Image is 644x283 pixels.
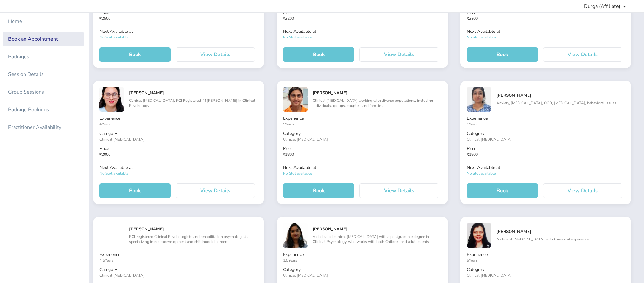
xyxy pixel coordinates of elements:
[129,90,258,95] h5: [PERSON_NAME]
[467,267,625,273] p: Category
[283,130,441,137] p: Category
[467,115,625,122] p: Experience
[467,28,625,35] p: Next Available at
[283,267,441,273] p: Category
[99,165,258,171] p: Next Available at
[176,47,255,62] button: View Details
[8,18,22,25] div: Home
[99,130,258,137] p: Category
[467,122,625,127] p: 1 Years
[8,71,44,78] div: Session Details
[467,183,538,198] button: Book
[467,223,491,248] img: image
[313,98,441,108] p: Clinical [MEDICAL_DATA] working with diverse populations, including individuals, groups, couples,...
[99,115,258,122] p: Experience
[543,183,622,198] button: View Details
[99,223,124,248] img: image
[467,146,625,152] p: Price
[283,115,441,122] p: Experience
[359,183,439,198] button: View Details
[99,251,258,258] p: Experience
[467,137,512,142] span: Clinical [MEDICAL_DATA]
[176,183,255,198] button: View Details
[496,237,625,242] p: A clinical [MEDICAL_DATA] with 6 years of experience
[467,16,625,21] p: ₹ 2200
[283,87,308,112] img: image
[496,229,625,234] h5: [PERSON_NAME]
[99,171,258,176] p: No Slot available
[99,267,258,273] p: Category
[99,9,258,16] p: Price
[129,227,258,232] h5: [PERSON_NAME]
[283,183,354,198] button: Book
[8,88,44,96] div: Group Sessions
[283,35,441,40] p: No Slot available
[283,258,441,263] p: 1.5 Years
[99,122,258,127] p: 4 Years
[496,101,625,106] p: Anxiety, [MEDICAL_DATA], OCD, [MEDICAL_DATA], behavioral issues
[467,152,625,157] p: ₹ 1800
[467,87,491,112] img: image
[283,251,441,258] p: Experience
[8,124,61,131] div: Practitioner Availability
[99,146,258,152] p: Price
[99,16,258,21] p: ₹ 2500
[359,47,439,62] button: View Details
[543,47,622,62] button: View Details
[8,53,29,61] div: Packages
[99,137,144,142] span: Clinical [MEDICAL_DATA]
[8,106,49,113] div: Package Bookings
[467,165,625,171] p: Next Available at
[283,122,441,127] p: 5 Years
[8,35,58,43] div: Book an Appointment
[283,16,441,21] p: ₹ 2200
[283,28,441,35] p: Next Available at
[283,273,328,278] span: Clinical [MEDICAL_DATA]
[467,171,625,176] p: No Slot available
[99,258,258,263] p: 4.5 Years
[313,227,441,232] h5: [PERSON_NAME]
[467,130,625,137] p: Category
[99,35,258,40] p: No Slot available
[467,258,625,263] p: 6 Years
[129,98,258,108] p: Clinical [MEDICAL_DATA], RCI Registered, M.[PERSON_NAME] in Clinical Psychology
[283,152,441,157] p: ₹ 1800
[467,9,625,16] p: Price
[313,90,441,95] h5: [PERSON_NAME]
[283,223,308,248] img: image
[99,152,258,157] p: ₹ 2000
[496,93,625,98] h5: [PERSON_NAME]
[99,273,144,278] span: Clinical [MEDICAL_DATA]
[99,87,124,112] img: image
[467,47,538,62] button: Book
[283,171,441,176] p: No Slot available
[313,234,441,244] p: A dedicated clinical [MEDICAL_DATA] with a postgraduate degree in Clinical Psychology, who works ...
[584,3,620,10] span: Durga (Affiliate)
[467,273,512,278] span: Clinical [MEDICAL_DATA]
[283,9,441,16] p: Price
[467,251,625,258] p: Experience
[467,35,625,40] p: No Slot available
[99,28,258,35] p: Next Available at
[99,47,171,62] button: Book
[283,47,354,62] button: Book
[129,234,258,244] p: RCI-registered Clinical Psychologists and rehabilitation psychologists, specializing in neurodeve...
[283,165,441,171] p: Next Available at
[99,183,171,198] button: Book
[283,137,328,142] span: Clinical [MEDICAL_DATA]
[283,146,441,152] p: Price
